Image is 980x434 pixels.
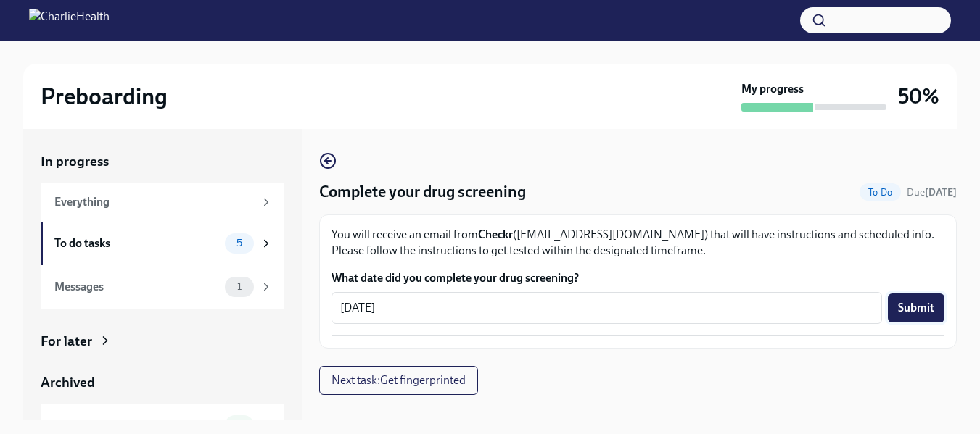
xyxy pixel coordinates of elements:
div: Completed tasks [54,417,219,433]
a: Archived [41,373,284,392]
span: 1 [228,281,250,292]
h2: Preboarding [41,82,168,111]
h4: Complete your drug screening [319,181,526,203]
span: Submit [898,301,934,315]
button: Next task:Get fingerprinted [319,366,478,395]
h3: 50% [898,83,939,109]
a: Messages1 [41,265,284,309]
strong: My progress [741,81,804,97]
p: You will receive an email from ([EMAIL_ADDRESS][DOMAIN_NAME]) that will have instructions and sch... [332,227,944,259]
span: Next task : Get fingerprinted [332,373,466,388]
span: October 6th, 2025 08:00 [907,185,957,199]
strong: [DATE] [925,186,957,199]
a: For later [41,332,284,351]
strong: Checkr [478,228,513,241]
a: In progress [41,152,284,171]
span: 5 [228,238,251,249]
span: Due [907,186,957,199]
a: To do tasks5 [41,222,284,265]
img: CharlieHealth [29,9,110,32]
button: Submit [888,293,944,322]
textarea: [DATE] [340,299,873,317]
div: Everything [54,194,254,210]
div: For later [41,332,92,351]
label: What date did you complete your drug screening? [332,270,944,286]
div: To do tasks [54,235,219,251]
span: To Do [860,187,901,198]
a: Everything [41,183,284,222]
div: Messages [54,279,219,295]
